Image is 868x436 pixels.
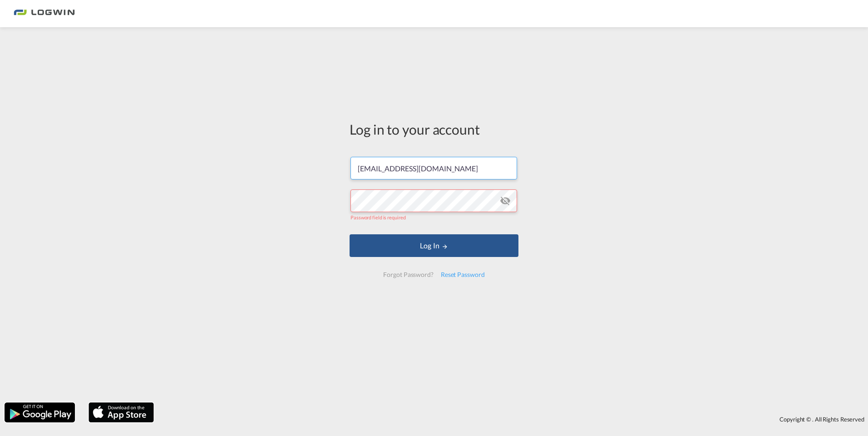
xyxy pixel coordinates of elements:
[500,195,511,206] md-icon: icon-eye-off
[88,402,155,423] img: apple.png
[350,157,517,179] input: Enter email/phone number
[158,412,868,427] div: Copyright © . All Rights Reserved
[14,4,75,24] img: bc73a0e0d8c111efacd525e4c8ad7d32.png
[350,234,518,257] button: LOGIN
[4,402,76,423] img: google.png
[380,266,437,283] div: Forgot Password?
[437,266,488,283] div: Reset Password
[350,214,405,220] span: Password field is required
[350,120,518,139] div: Log in to your account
